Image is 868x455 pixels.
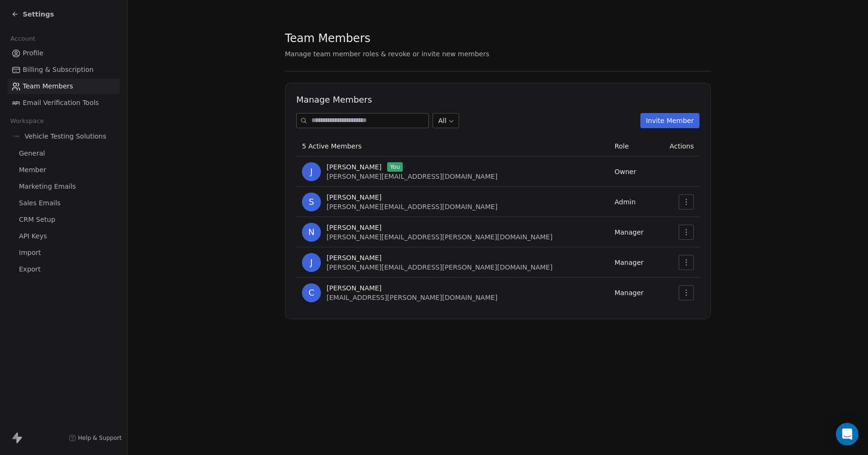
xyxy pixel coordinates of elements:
span: [PERSON_NAME] [327,253,381,262]
span: Manage team member roles & revoke or invite new members [285,50,489,58]
span: CRM Setup [19,215,55,225]
span: Account [6,32,39,46]
span: You [387,162,403,172]
span: [PERSON_NAME][EMAIL_ADDRESS][PERSON_NAME][DOMAIN_NAME] [327,233,552,241]
span: Sales Emails [19,198,61,208]
span: [EMAIL_ADDRESS][PERSON_NAME][DOMAIN_NAME] [327,294,497,301]
a: Sales Emails [8,195,120,211]
span: Email Verification Tools [23,98,99,108]
span: [PERSON_NAME][EMAIL_ADDRESS][DOMAIN_NAME] [327,173,497,180]
img: VTS%20Logo%20Darker.png [11,131,21,141]
a: API Keys [8,228,120,244]
button: Invite Member [640,113,700,128]
span: Member [19,165,46,175]
span: Manager [614,289,643,297]
span: [PERSON_NAME] [327,162,381,172]
span: N [302,223,321,242]
span: Owner [614,168,636,175]
h1: Manage Members [296,94,700,105]
a: Team Members [8,79,120,94]
span: [PERSON_NAME][EMAIL_ADDRESS][PERSON_NAME][DOMAIN_NAME] [327,263,552,271]
span: [PERSON_NAME] [327,223,381,232]
span: [PERSON_NAME] [327,283,381,293]
span: Import [19,248,41,258]
span: API Keys [19,231,47,241]
a: Help & Support [69,434,122,442]
span: Help & Support [78,434,122,442]
span: Manager [614,228,643,236]
span: J [302,253,321,272]
span: Admin [614,198,636,206]
span: Team Members [285,31,371,45]
a: Marketing Emails [8,179,120,194]
span: 5 Active Members [302,142,362,150]
span: General [19,149,45,158]
span: Workspace [6,114,48,128]
a: Export [8,262,120,277]
a: CRM Setup [8,212,120,227]
a: Import [8,245,120,261]
span: Role [614,142,629,150]
span: [PERSON_NAME][EMAIL_ADDRESS][DOMAIN_NAME] [327,203,497,210]
span: Marketing Emails [19,182,76,192]
span: Vehicle Testing Solutions [25,131,106,141]
a: Member [8,162,120,178]
a: Billing & Subscription [8,62,120,78]
span: J [302,162,321,181]
span: Settings [23,9,54,19]
span: Manager [614,259,643,266]
span: Billing & Subscription [23,65,94,75]
span: Actions [670,142,694,150]
a: Email Verification Tools [8,95,120,111]
a: Settings [11,9,54,19]
span: [PERSON_NAME] [327,192,381,202]
a: General [8,146,120,161]
div: Open Intercom Messenger [836,423,859,446]
span: Export [19,264,41,274]
span: C [302,283,321,302]
span: S [302,192,321,211]
span: Profile [23,48,44,58]
span: Team Members [23,81,73,91]
a: Profile [8,45,120,61]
